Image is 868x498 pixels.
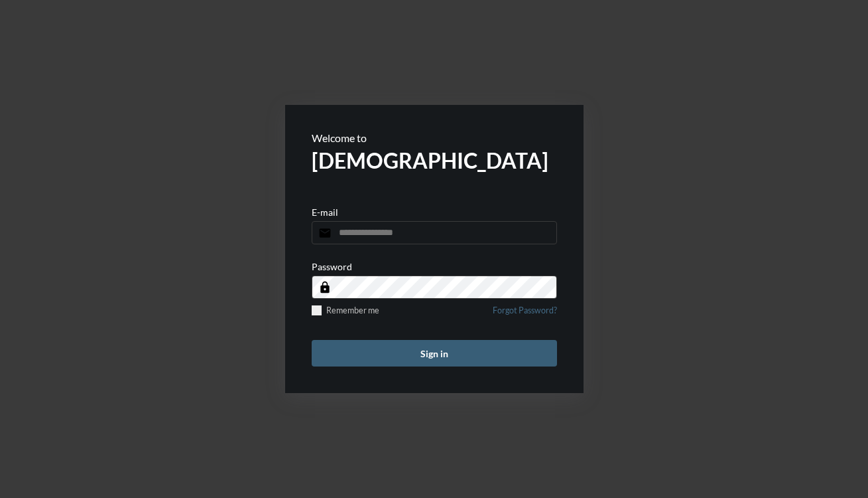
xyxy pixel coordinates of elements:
label: Remember me [312,305,379,315]
p: Welcome to [312,131,557,144]
p: Password [312,261,352,272]
p: E-mail [312,207,338,218]
h2: [DEMOGRAPHIC_DATA] [312,147,557,173]
button: Sign in [312,340,557,367]
a: Forgot Password? [493,305,557,323]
